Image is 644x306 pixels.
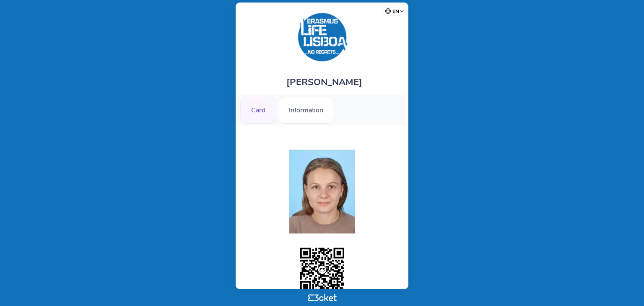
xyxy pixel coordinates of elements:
[278,105,334,114] a: Information
[298,245,347,294] img: transparent_placeholder.3f4e7402.png
[296,11,348,63] img: Erasmus Life Lisboa Card 2025
[240,105,276,114] a: Card
[286,76,362,88] span: [PERSON_NAME]
[240,97,276,124] div: Card
[278,97,334,124] div: Information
